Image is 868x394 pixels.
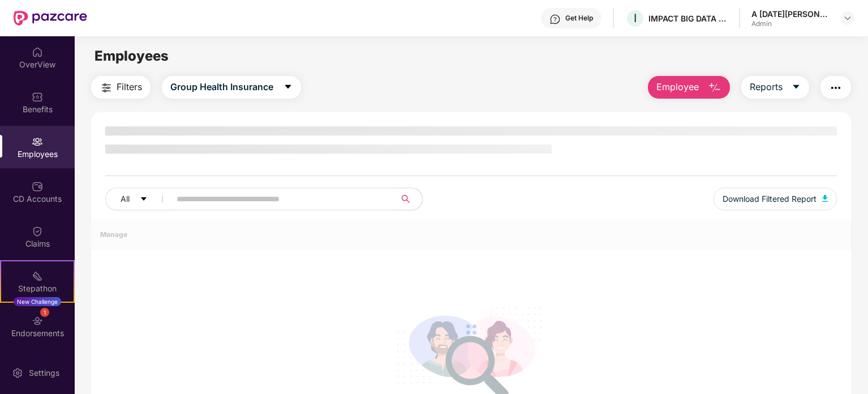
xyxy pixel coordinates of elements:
button: Group Health Insurancecaret-down [162,76,301,99]
img: svg+xml;base64,PHN2ZyB4bWxucz0iaHR0cDovL3d3dy53My5vcmcvMjAwMC9zdmciIHdpZHRoPSIyNCIgaGVpZ2h0PSIyNC... [100,81,113,95]
span: Download Filtered Report [723,193,817,205]
div: A [DATE][PERSON_NAME] [751,9,831,19]
img: svg+xml;base64,PHN2ZyB4bWxucz0iaHR0cDovL3d3dy53My5vcmcvMjAwMC9zdmciIHhtbG5zOnhsaW5rPSJodHRwOi8vd3... [708,81,721,95]
button: Reportscaret-down [741,76,809,99]
img: svg+xml;base64,PHN2ZyBpZD0iSG9tZSIgeG1sbnM9Imh0dHA6Ly93d3cudzMub3JnLzIwMDAvc3ZnIiB3aWR0aD0iMjAiIG... [32,46,43,58]
img: svg+xml;base64,PHN2ZyBpZD0iRW1wbG95ZWVzIiB4bWxucz0iaHR0cDovL3d3dy53My5vcmcvMjAwMC9zdmciIHdpZHRoPS... [32,136,43,147]
div: Settings [25,367,63,379]
img: svg+xml;base64,PHN2ZyB4bWxucz0iaHR0cDovL3d3dy53My5vcmcvMjAwMC9zdmciIHdpZHRoPSIyMSIgaGVpZ2h0PSIyMC... [32,270,43,282]
span: search [394,194,416,204]
span: caret-down [792,82,801,92]
div: 1 [40,308,49,317]
span: Reports [750,80,783,94]
div: New Challenge [14,297,61,306]
span: Group Health Insurance [170,80,273,94]
span: All [121,193,130,205]
span: Employee [656,80,699,94]
div: Admin [751,19,831,28]
div: IMPACT BIG DATA ANALYSIS PRIVATE LIMITED [648,13,728,24]
img: svg+xml;base64,PHN2ZyBpZD0iQmVuZWZpdHMiIHhtbG5zPSJodHRwOi8vd3d3LnczLm9yZy8yMDAwL3N2ZyIgd2lkdGg9Ij... [32,91,43,103]
img: svg+xml;base64,PHN2ZyB4bWxucz0iaHR0cDovL3d3dy53My5vcmcvMjAwMC9zdmciIHdpZHRoPSIyNCIgaGVpZ2h0PSIyNC... [829,81,843,95]
button: Download Filtered Report [714,188,837,210]
img: svg+xml;base64,PHN2ZyB4bWxucz0iaHR0cDovL3d3dy53My5vcmcvMjAwMC9zdmciIHhtbG5zOnhsaW5rPSJodHRwOi8vd3... [822,195,828,202]
img: svg+xml;base64,PHN2ZyBpZD0iQ2xhaW0iIHhtbG5zPSJodHRwOi8vd3d3LnczLm9yZy8yMDAwL3N2ZyIgd2lkdGg9IjIwIi... [32,226,43,237]
span: I [634,11,637,25]
span: Employees [94,48,169,64]
button: search [394,188,423,210]
span: caret-down [140,195,148,204]
img: svg+xml;base64,PHN2ZyBpZD0iRW5kb3JzZW1lbnRzIiB4bWxucz0iaHR0cDovL3d3dy53My5vcmcvMjAwMC9zdmciIHdpZH... [32,315,43,327]
img: svg+xml;base64,PHN2ZyBpZD0iSGVscC0zMngzMiIgeG1sbnM9Imh0dHA6Ly93d3cudzMub3JnLzIwMDAvc3ZnIiB3aWR0aD... [549,14,561,25]
div: Stepathon [1,283,74,294]
img: svg+xml;base64,PHN2ZyBpZD0iU2V0dGluZy0yMHgyMCIgeG1sbnM9Imh0dHA6Ly93d3cudzMub3JnLzIwMDAvc3ZnIiB3aW... [12,367,23,379]
button: Filters [91,76,151,99]
img: New Pazcare Logo [14,11,87,26]
div: Get Help [565,14,593,23]
span: caret-down [283,82,293,92]
img: svg+xml;base64,PHN2ZyBpZD0iQ0RfQWNjb3VudHMiIGRhdGEtbmFtZT0iQ0QgQWNjb3VudHMiIHhtbG5zPSJodHRwOi8vd3... [32,181,43,192]
span: Filters [117,80,142,94]
button: Employee [648,76,730,99]
button: Allcaret-down [105,188,174,210]
img: svg+xml;base64,PHN2ZyBpZD0iRHJvcGRvd24tMzJ4MzIiIHhtbG5zPSJodHRwOi8vd3d3LnczLm9yZy8yMDAwL3N2ZyIgd2... [843,14,852,23]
